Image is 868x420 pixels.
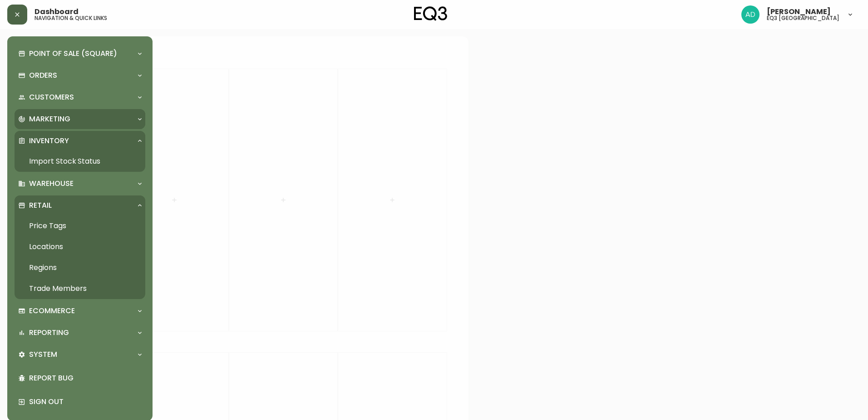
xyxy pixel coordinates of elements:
[414,6,448,21] img: logo
[15,131,145,151] div: Inventory
[15,195,145,215] div: Retail
[35,15,107,21] h5: navigation & quick links
[29,114,70,124] p: Marketing
[29,328,69,338] p: Reporting
[35,8,79,15] span: Dashboard
[29,200,52,210] p: Retail
[29,49,117,59] p: Point of Sale (Square)
[29,306,75,316] p: Ecommerce
[15,87,145,107] div: Customers
[15,215,145,236] a: Price Tags
[15,174,145,194] div: Warehouse
[15,257,145,278] a: Regions
[15,278,145,299] a: Trade Members
[767,15,839,21] h5: eq3 [GEOGRAPHIC_DATA]
[767,8,831,15] span: [PERSON_NAME]
[15,109,145,129] div: Marketing
[15,345,145,365] div: System
[15,366,145,390] div: Report Bug
[15,65,145,85] div: Orders
[29,92,74,102] p: Customers
[15,390,145,414] div: Sign Out
[15,151,145,172] a: Import Stock Status
[741,5,759,24] img: 308eed972967e97254d70fe596219f44
[29,373,142,383] p: Report Bug
[15,44,145,64] div: Point of Sale (Square)
[15,236,145,257] a: Locations
[29,70,57,80] p: Orders
[29,397,142,407] p: Sign Out
[29,136,69,146] p: Inventory
[29,350,57,360] p: System
[15,323,145,343] div: Reporting
[29,179,74,189] p: Warehouse
[15,301,145,321] div: Ecommerce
